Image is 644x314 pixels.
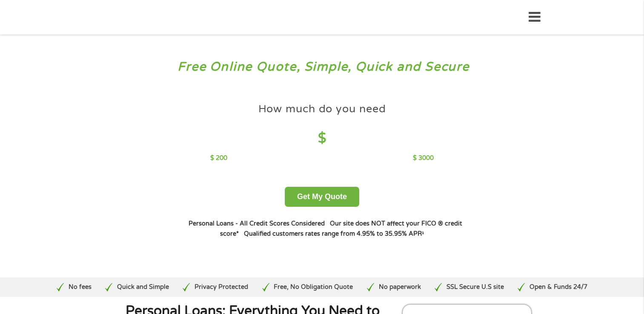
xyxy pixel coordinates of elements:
p: $ 200 [210,154,227,163]
p: Privacy Protected [195,283,248,292]
button: Get My Quote [285,187,359,207]
p: SSL Secure U.S site [447,283,504,292]
strong: Qualified customers rates range from 4.95% to 35.95% APR¹ [244,230,424,237]
p: Quick and Simple [117,283,169,292]
p: Free, No Obligation Quote [274,283,353,292]
p: Open & Funds 24/7 [530,283,587,292]
h4: How much do you need [258,102,386,116]
p: No paperwork [379,283,421,292]
strong: Our site does NOT affect your FICO ® credit score* [220,220,462,237]
p: $ 3000 [413,154,434,163]
strong: Personal Loans - All Credit Scores Considered [189,220,325,227]
p: No fees [69,283,92,292]
h3: Free Online Quote, Simple, Quick and Secure [25,59,620,75]
h4: $ [210,130,434,147]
